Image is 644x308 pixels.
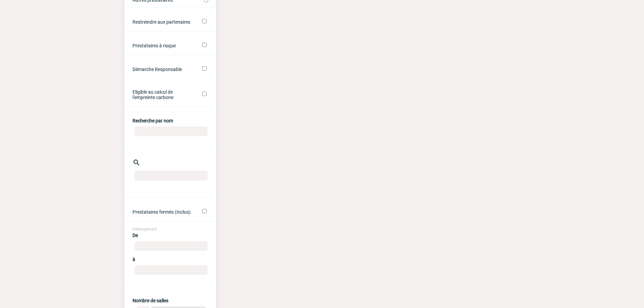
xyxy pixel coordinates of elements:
label: Démarche Responsable [133,67,193,72]
img: search-24-px.png [133,159,141,167]
label: Eligible au calcul de l'empreinte carbone [133,89,193,100]
label: Recherche par nom [133,118,173,123]
label: Prestataires à risque [133,43,193,48]
label: à [133,257,135,262]
span: Hébergement [133,227,157,232]
input: Démarche Responsable [202,66,207,71]
label: Restreindre aux partenaires [133,19,193,25]
label: Nombre de salles [133,298,168,303]
label: Prestataires fermés (Inclus) [133,209,193,215]
input: Eligible au calcul de l'empreinte carbone [202,92,207,96]
label: De [133,233,138,238]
